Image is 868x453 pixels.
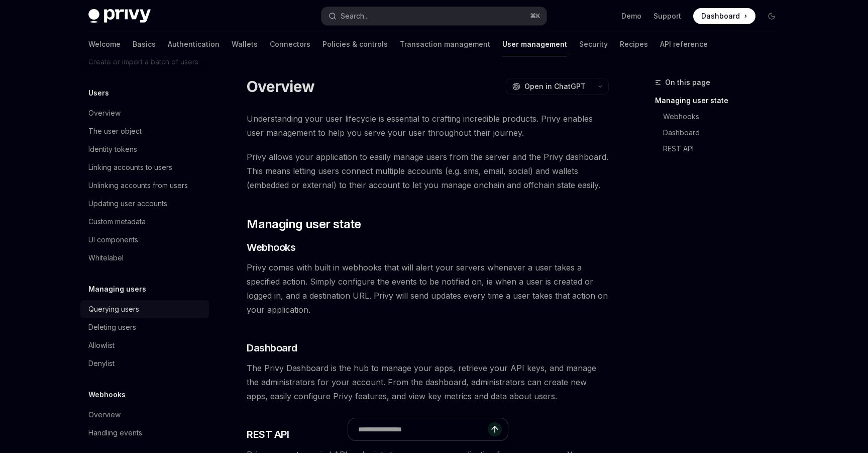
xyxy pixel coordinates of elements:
a: Welcome [88,32,121,56]
span: Webhooks [247,240,295,254]
img: dark logo [88,9,151,23]
a: Allowlist [80,336,209,354]
h5: Webhooks [88,389,126,401]
a: UI components [80,231,209,249]
a: Custom metadata [80,213,209,231]
div: Overview [88,409,121,421]
span: Managing user state [247,216,361,232]
a: REST API [663,141,788,157]
div: Custom metadata [88,216,146,228]
span: Understanding your user lifecycle is essential to crafting incredible products. Privy enables use... [247,112,609,140]
a: Querying users [80,300,209,318]
a: Webhooks [663,109,788,125]
button: Open in ChatGPT [506,78,592,95]
a: The user object [80,122,209,140]
a: Managing user state [655,93,788,109]
a: Wallets [232,32,258,56]
span: Dashboard [247,341,297,355]
h1: Overview [247,77,314,96]
a: Security [579,32,608,56]
a: Overview [80,406,209,424]
span: ⌘ K [530,12,540,20]
a: Recipes [620,32,648,56]
a: Overview [80,104,209,122]
a: Denylist [80,354,209,373]
a: User management [502,32,567,56]
a: Policies & controls [322,32,388,56]
a: Transaction management [400,32,490,56]
div: Unlinking accounts from users [88,179,188,192]
span: Privy comes with built in webhooks that will alert your servers whenever a user takes a specified... [247,260,609,317]
div: Querying users [88,303,139,315]
div: Overview [88,107,121,119]
h5: Users [88,87,109,99]
a: Dashboard [663,125,788,141]
a: Deleting users [80,318,209,336]
a: Unlinking accounts from users [80,176,209,195]
div: Deleting users [88,321,136,333]
div: The user object [88,125,142,137]
span: On this page [665,76,710,88]
a: Support [654,11,681,21]
div: Search... [341,10,369,22]
div: Allowlist [88,339,115,351]
a: Demo [621,11,641,21]
div: Whitelabel [88,252,124,264]
div: Denylist [88,357,115,370]
div: Identity tokens [88,143,137,155]
div: UI components [88,234,138,246]
span: Privy allows your application to easily manage users from the server and the Privy dashboard. Thi... [247,150,609,192]
a: Basics [133,32,156,56]
h5: Managing users [88,283,146,295]
button: Toggle dark mode [764,8,780,24]
a: Connectors [270,32,310,56]
span: Dashboard [701,11,740,21]
span: The Privy Dashboard is the hub to manage your apps, retrieve your API keys, and manage the admini... [247,361,609,403]
button: Send message [488,422,502,436]
a: Whitelabel [80,249,209,267]
button: Search...⌘K [321,7,547,25]
a: Updating user accounts [80,195,209,213]
a: Dashboard [693,8,755,24]
span: Open in ChatGPT [524,81,586,92]
a: Authentication [168,32,220,56]
a: Linking accounts to users [80,158,209,176]
a: Identity tokens [80,140,209,158]
div: Linking accounts to users [88,161,172,173]
a: API reference [660,32,708,56]
a: Handling events [80,424,209,442]
div: Handling events [88,427,142,439]
div: Updating user accounts [88,198,167,210]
